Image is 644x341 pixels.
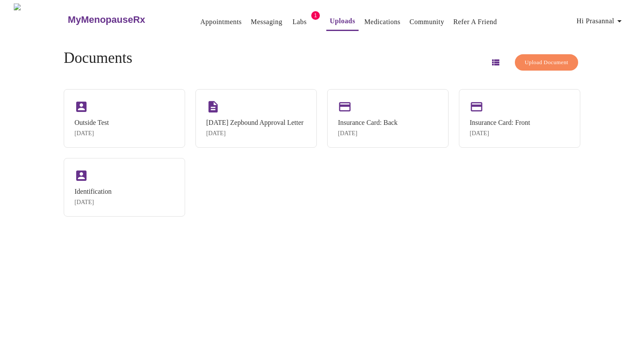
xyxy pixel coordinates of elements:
button: Refer a Friend [450,13,501,31]
a: Labs [292,16,307,28]
div: Insurance Card: Back [338,119,398,127]
div: [DATE] [206,130,303,137]
button: Upload Document [515,54,578,71]
div: [DATE] [74,130,109,137]
button: Switch to list view [485,52,506,73]
a: Community [409,16,444,28]
a: Uploads [330,15,355,27]
button: Medications [361,13,404,31]
div: Identification [74,188,111,195]
div: [DATE] Zepbound Approval Letter [206,119,303,127]
img: MyMenopauseRx Logo [14,3,67,36]
button: Uploads [326,12,359,31]
span: 1 [311,11,320,20]
a: Refer a Friend [453,16,497,28]
h3: MyMenopauseRx [68,14,146,25]
div: [DATE] [470,130,530,137]
div: Insurance Card: Front [470,119,530,127]
a: Appointments [200,16,241,28]
button: Community [406,13,448,31]
button: Hi Prasannal [573,12,628,30]
button: Labs [286,13,313,31]
h4: Documents [64,50,132,67]
span: Upload Document [525,58,568,68]
a: Medications [364,16,400,28]
a: MyMenopauseRx [67,5,180,35]
span: Hi Prasannal [576,15,625,27]
a: Messaging [251,16,282,28]
div: [DATE] [338,130,398,137]
button: Appointments [197,13,245,31]
div: [DATE] [74,199,111,206]
button: Messaging [247,13,285,31]
div: Outside Test [74,119,109,127]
